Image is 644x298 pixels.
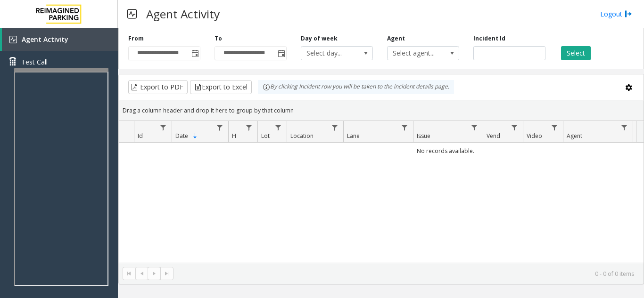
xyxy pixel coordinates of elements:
[398,121,411,134] a: Lane Filter Menu
[468,121,481,134] a: Issue Filter Menu
[417,132,430,140] span: Issue
[127,2,137,25] img: pageIcon
[618,121,631,134] a: Agent Filter Menu
[190,47,200,60] span: Toggle popup
[290,132,314,140] span: Location
[22,35,68,44] span: Agent Activity
[138,132,143,140] span: Id
[561,46,591,60] button: Select
[191,132,199,140] span: Sortable
[2,28,118,51] a: Agent Activity
[508,121,521,134] a: Vend Filter Menu
[258,80,454,94] div: By clicking Incident row you will be taken to the incident details page.
[301,47,358,60] span: Select day...
[141,2,224,25] h3: Agent Activity
[128,34,144,43] label: From
[263,83,270,91] img: infoIcon.svg
[261,132,270,140] span: Lot
[527,132,542,140] span: Video
[347,132,360,140] span: Lane
[600,9,632,19] a: Logout
[190,80,252,94] button: Export to Excel
[301,34,338,43] label: Day of week
[276,47,286,60] span: Toggle popup
[548,121,561,134] a: Video Filter Menu
[243,121,256,134] a: H Filter Menu
[232,132,236,140] span: H
[179,270,634,278] kendo-pager-info: 0 - 0 of 0 items
[128,80,188,94] button: Export to PDF
[272,121,285,134] a: Lot Filter Menu
[119,102,644,119] div: Drag a column header and drop it here to group by that column
[215,34,222,43] label: To
[21,57,48,67] span: Test Call
[175,132,188,140] span: Date
[157,121,170,134] a: Id Filter Menu
[387,34,405,43] label: Agent
[388,47,445,60] span: Select agent...
[329,121,341,134] a: Location Filter Menu
[487,132,500,140] span: Vend
[567,132,582,140] span: Agent
[214,121,226,134] a: Date Filter Menu
[473,34,505,43] label: Incident Id
[119,121,644,263] div: Data table
[625,9,632,19] img: logout
[9,36,17,43] img: 'icon'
